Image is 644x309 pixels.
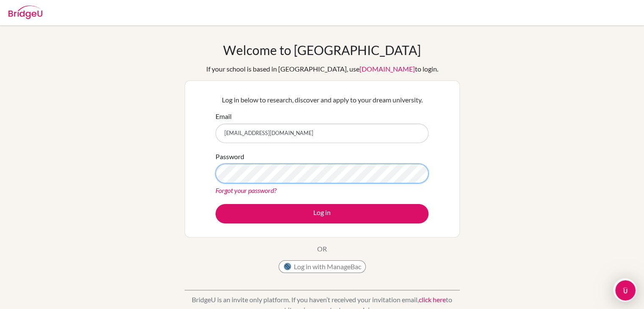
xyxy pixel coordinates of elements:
iframe: Intercom live chat [615,280,636,301]
button: Log in with ManageBac [279,260,366,273]
a: [DOMAIN_NAME] [359,65,415,73]
div: If your school is based in [GEOGRAPHIC_DATA], use to login. [206,64,438,74]
p: OR [317,244,327,254]
a: click here [419,295,446,303]
img: Bridge-U [8,6,42,19]
button: Log in [216,204,428,223]
a: Forgot your password? [216,186,276,194]
h1: Welcome to [GEOGRAPHIC_DATA] [223,42,421,58]
iframe: Intercom live chat discovery launcher [613,278,637,302]
p: Log in below to research, discover and apply to your dream university. [216,95,428,105]
label: Password [216,152,244,162]
label: Email [216,111,232,121]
